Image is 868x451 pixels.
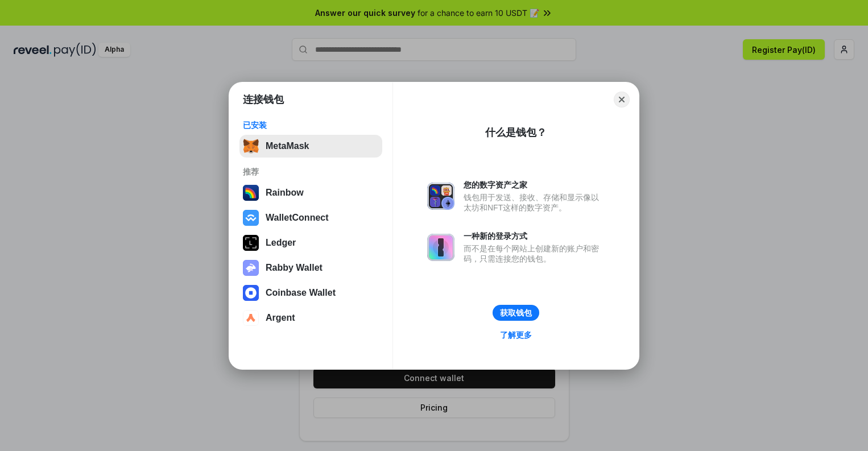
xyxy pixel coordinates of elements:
h1: 连接钱包 [243,93,284,106]
div: 一种新的登录方式 [464,231,605,241]
button: WalletConnect [239,206,382,229]
button: Close [614,92,630,107]
div: Rabby Wallet [266,263,323,273]
div: 获取钱包 [500,308,532,318]
img: svg+xml,%3Csvg%20fill%3D%22none%22%20height%3D%2233%22%20viewBox%3D%220%200%2035%2033%22%20width%... [243,138,259,154]
div: WalletConnect [266,213,329,223]
img: svg+xml,%3Csvg%20xmlns%3D%22http%3A%2F%2Fwww.w3.org%2F2000%2Fsvg%22%20fill%3D%22none%22%20viewBox... [427,183,454,210]
div: MetaMask [266,141,309,151]
div: Ledger [266,238,296,248]
div: 已安装 [243,120,379,130]
img: svg+xml,%3Csvg%20width%3D%2228%22%20height%3D%2228%22%20viewBox%3D%220%200%2028%2028%22%20fill%3D... [243,285,259,301]
img: svg+xml,%3Csvg%20width%3D%22120%22%20height%3D%22120%22%20viewBox%3D%220%200%20120%20120%22%20fil... [243,185,259,201]
img: svg+xml,%3Csvg%20xmlns%3D%22http%3A%2F%2Fwww.w3.org%2F2000%2Fsvg%22%20width%3D%2228%22%20height%3... [243,235,259,251]
button: Rabby Wallet [239,256,382,279]
button: Ledger [239,231,382,254]
div: Rainbow [266,188,304,198]
div: 推荐 [243,167,379,177]
div: 什么是钱包？ [485,126,547,139]
a: 了解更多 [493,328,539,342]
div: 而不是在每个网站上创建新的账户和密码，只需连接您的钱包。 [464,243,605,264]
div: Argent [266,313,295,323]
button: 获取钱包 [493,305,539,321]
button: Argent [239,307,382,329]
button: MetaMask [239,135,382,158]
button: Coinbase Wallet [239,282,382,304]
img: svg+xml,%3Csvg%20width%3D%2228%22%20height%3D%2228%22%20viewBox%3D%220%200%2028%2028%22%20fill%3D... [243,210,259,226]
div: Coinbase Wallet [266,288,336,298]
img: svg+xml,%3Csvg%20xmlns%3D%22http%3A%2F%2Fwww.w3.org%2F2000%2Fsvg%22%20fill%3D%22none%22%20viewBox... [243,260,259,276]
div: 钱包用于发送、接收、存储和显示像以太坊和NFT这样的数字资产。 [464,192,605,213]
img: svg+xml,%3Csvg%20xmlns%3D%22http%3A%2F%2Fwww.w3.org%2F2000%2Fsvg%22%20fill%3D%22none%22%20viewBox... [427,234,454,261]
div: 了解更多 [500,330,532,340]
img: svg+xml,%3Csvg%20width%3D%2228%22%20height%3D%2228%22%20viewBox%3D%220%200%2028%2028%22%20fill%3D... [243,310,259,326]
div: 您的数字资产之家 [464,180,605,190]
button: Rainbow [239,181,382,204]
